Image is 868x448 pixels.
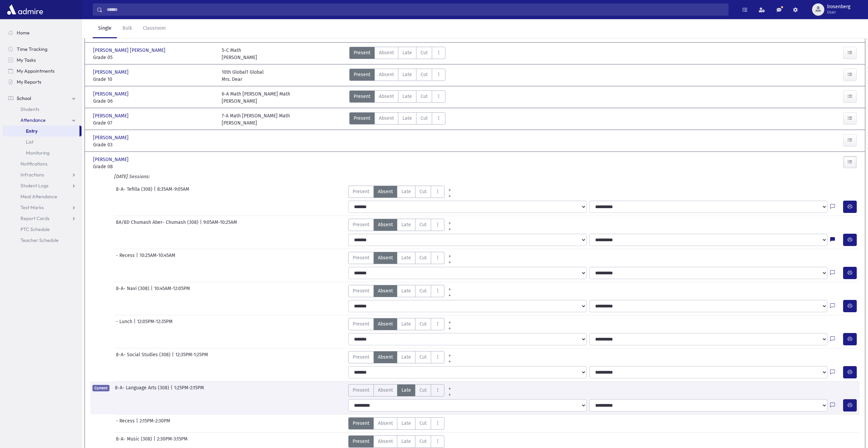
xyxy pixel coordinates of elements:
[354,93,370,100] span: Present
[93,98,215,105] span: Grade 06
[353,287,369,294] span: Present
[137,318,173,330] span: 12:05PM-12:35PM
[444,323,455,329] a: All Later
[348,417,444,430] div: AttTypes
[444,186,455,191] a: All Prior
[3,66,82,76] a: My Appointments
[151,285,154,297] span: |
[93,156,130,163] span: [PERSON_NAME]
[421,49,428,56] span: Cut
[3,235,82,246] a: Teacher Schedule
[354,49,370,56] span: Present
[378,188,393,195] span: Absent
[444,191,455,197] a: All Later
[116,417,136,430] span: - Recess
[136,417,139,430] span: |
[353,438,369,445] span: Present
[175,351,208,363] span: 12:35PM-1:25PM
[93,76,215,83] span: Grade 10
[401,287,411,294] span: Late
[20,237,59,243] span: Teacher Schedule
[444,257,455,263] a: All Later
[3,147,82,158] a: Monitoring
[3,158,82,169] a: Notifications
[444,252,455,257] a: All Prior
[222,112,290,127] div: 7-A Math [PERSON_NAME] Math [PERSON_NAME]
[116,186,154,198] span: 8-A- Tefilla (308)
[421,115,428,122] span: Cut
[349,90,445,105] div: AttTypes
[3,104,82,115] a: Students
[115,384,171,396] span: 8-A- Language Arts (308)
[93,54,215,61] span: Grade 05
[203,219,237,231] span: 9:05AM-10:25AM
[3,213,82,224] a: Report Cards
[378,287,393,294] span: Absent
[378,320,393,328] span: Absent
[401,420,411,427] span: Late
[26,139,33,145] span: List
[103,3,728,16] input: Search
[17,57,36,63] span: My Tasks
[93,90,130,98] span: [PERSON_NAME]
[93,47,167,54] span: [PERSON_NAME] [PERSON_NAME]
[349,112,445,127] div: AttTypes
[117,19,137,38] a: Bulk
[3,27,82,38] a: Home
[401,320,411,328] span: Late
[444,357,455,362] a: All Later
[26,150,49,156] span: Monitoring
[421,71,428,78] span: Cut
[20,193,57,200] span: Meal Attendance
[20,204,44,211] span: Test Marks
[348,219,455,231] div: AttTypes
[139,252,175,264] span: 10:25AM-10:45AM
[137,19,171,38] a: Classroom
[420,387,427,394] span: Cut
[3,126,79,136] a: Entry
[157,186,189,198] span: 8:35AM-9:05AM
[444,219,455,224] a: All Prior
[378,420,393,427] span: Absent
[444,390,455,395] a: All Later
[420,420,427,427] span: Cut
[444,384,455,390] a: All Prior
[93,69,130,76] span: [PERSON_NAME]
[349,47,445,61] div: AttTypes
[353,221,369,228] span: Present
[420,287,427,294] span: Cut
[154,285,190,297] span: 10:45AM-12:05PM
[378,387,393,394] span: Absent
[116,219,200,231] span: 8A/8D Chumash Aber- Chumash (308)
[116,285,151,297] span: 8-A- Navi (308)
[3,169,82,180] a: Infractions
[401,221,411,228] span: Late
[116,435,153,448] span: 8-A- Music (308)
[3,191,82,202] a: Meal Attendance
[401,387,411,394] span: Late
[354,71,370,78] span: Present
[3,76,82,87] a: My Reports
[444,290,455,296] a: All Later
[402,115,412,122] span: Late
[114,174,149,179] i: [DATE] Sessions:
[444,224,455,230] a: All Later
[348,186,455,198] div: AttTypes
[420,353,427,361] span: Cut
[379,115,394,122] span: Absent
[401,438,411,445] span: Late
[222,90,290,105] div: 6-A Math [PERSON_NAME] Math [PERSON_NAME]
[200,219,203,231] span: |
[349,69,445,83] div: AttTypes
[3,55,82,66] a: My Tasks
[420,320,427,328] span: Cut
[444,285,455,290] a: All Prior
[353,188,369,195] span: Present
[174,384,204,396] span: 1:25PM-2:15PM
[17,95,31,101] span: School
[378,438,393,445] span: Absent
[93,134,130,141] span: [PERSON_NAME]
[17,68,55,74] span: My Appointments
[3,136,82,147] a: List
[93,119,215,127] span: Grade 07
